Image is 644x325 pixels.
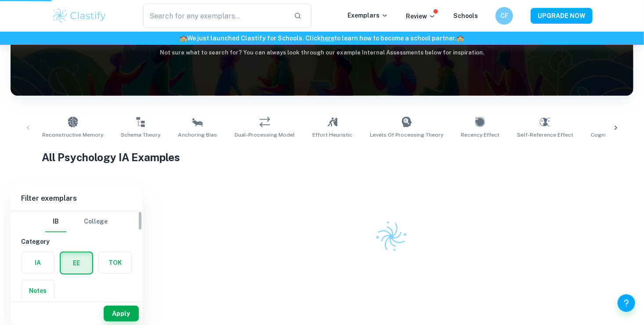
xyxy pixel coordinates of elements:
span: 🏫 [457,35,464,42]
h6: CF [499,11,510,21]
input: Search for any exemplars... [143,4,287,28]
button: Help and Feedback [618,294,635,312]
span: Effort Heuristic [312,131,352,139]
span: Dual-Processing Model [235,131,295,139]
p: Review [406,11,436,21]
button: IA [22,252,54,273]
button: EE [61,253,92,274]
h6: Not sure what to search for? You can always look through our example Internal Assessments below f... [11,48,633,57]
h6: Filter exemplars [11,186,142,211]
button: TOK [99,252,131,273]
h1: All Psychology IA Examples [42,149,602,165]
a: Schools [453,12,478,19]
span: Anchoring Bias [178,131,217,139]
button: UPGRADE NOW [531,8,593,24]
button: Apply [104,306,139,321]
span: Reconstructive Memory [42,131,103,139]
span: Self-Reference Effect [517,131,573,139]
button: Notes [22,280,54,301]
button: IB [45,211,66,232]
span: Schema Theory [121,131,160,139]
h6: We just launched Clastify for Schools. Click to learn how to become a school partner. [2,33,642,43]
img: Clastify logo [370,215,412,258]
span: 🏫 [180,35,188,42]
span: Levels of Processing Theory [370,131,443,139]
div: Filter type choice [45,211,108,232]
img: Clastify logo [51,7,107,25]
button: College [84,211,108,232]
a: here [321,35,335,42]
h6: Category [21,237,132,246]
span: Recency Effect [461,131,499,139]
button: CF [496,7,513,25]
p: Exemplars [347,11,388,20]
